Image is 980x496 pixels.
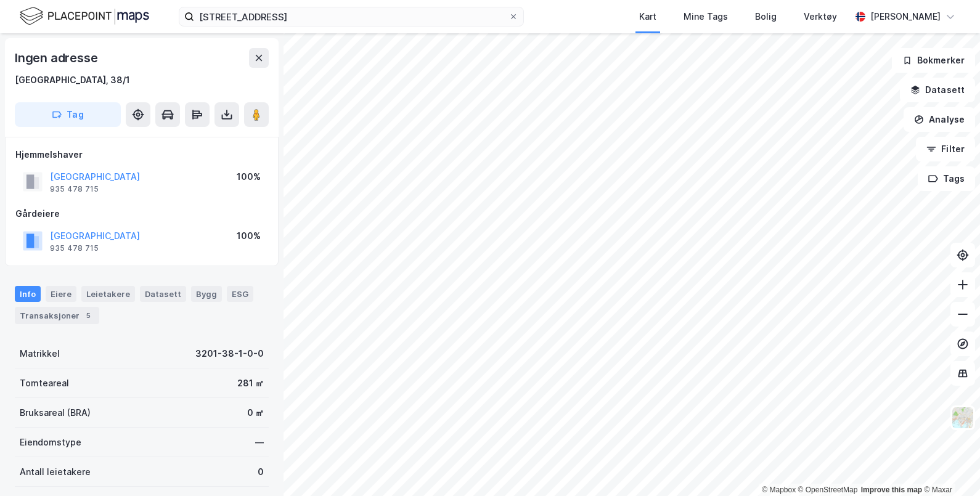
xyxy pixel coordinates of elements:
[237,376,264,391] div: 281 ㎡
[15,147,268,162] div: Hjemmelshaver
[900,78,975,102] button: Datasett
[639,9,656,24] div: Kart
[15,206,268,221] div: Gårdeiere
[804,9,837,24] div: Verktøy
[50,184,99,194] div: 935 478 715
[15,286,41,302] div: Info
[916,137,975,161] button: Filter
[20,376,69,391] div: Tomteareal
[195,346,264,361] div: 3201-38-1-0-0
[227,286,253,302] div: ESG
[15,102,121,127] button: Tag
[247,405,264,420] div: 0 ㎡
[20,435,81,450] div: Eiendomstype
[870,9,941,24] div: [PERSON_NAME]
[82,309,94,322] div: 5
[951,406,974,429] img: Z
[684,9,728,24] div: Mine Tags
[755,9,777,24] div: Bolig
[20,405,91,420] div: Bruksareal (BRA)
[918,166,975,191] button: Tags
[20,465,91,479] div: Antall leietakere
[191,286,222,302] div: Bygg
[15,307,99,324] div: Transaksjoner
[20,6,149,27] img: logo.f888ab2527a4732fd821a326f86c7f29.svg
[892,48,975,73] button: Bokmerker
[798,486,858,494] a: OpenStreetMap
[194,7,508,26] input: Søk på adresse, matrikkel, gårdeiere, leietakere eller personer
[918,437,980,496] iframe: Chat Widget
[15,73,130,87] div: [GEOGRAPHIC_DATA], 38/1
[237,229,261,243] div: 100%
[81,286,135,302] div: Leietakere
[237,169,261,184] div: 100%
[46,286,76,302] div: Eiere
[258,465,264,479] div: 0
[15,48,100,68] div: Ingen adresse
[255,435,264,450] div: —
[762,486,796,494] a: Mapbox
[140,286,186,302] div: Datasett
[20,346,60,361] div: Matrikkel
[904,107,975,132] button: Analyse
[861,486,922,494] a: Improve this map
[50,243,99,253] div: 935 478 715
